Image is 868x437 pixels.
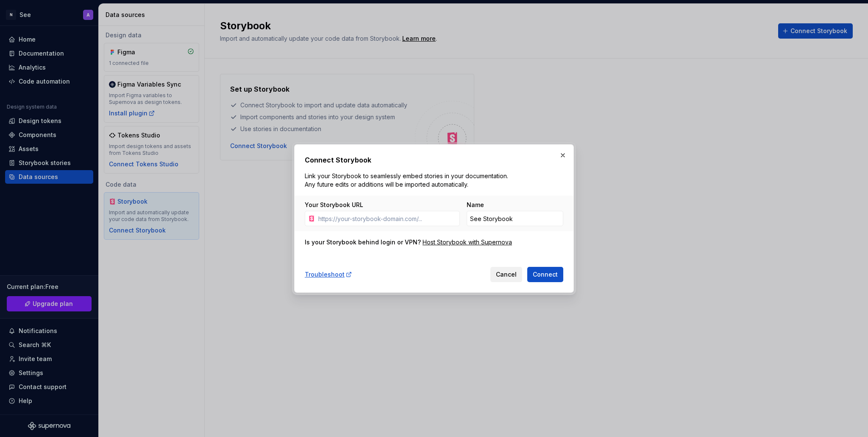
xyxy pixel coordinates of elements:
[305,238,421,247] div: Is your Storybook behind login or VPN?
[490,267,522,282] button: Cancel
[467,201,484,209] label: Name
[315,211,460,226] input: https://your-storybook-domain.com/...
[467,211,563,226] input: Custom Storybook Name
[533,270,558,279] span: Connect
[527,267,563,282] button: Connect
[305,201,363,209] label: Your Storybook URL
[305,172,512,189] p: Link your Storybook to seamlessly embed stories in your documentation. Any future edits or additi...
[423,238,512,247] a: Host Storybook with Supernova
[305,270,352,279] a: Troubleshoot
[305,155,563,165] h2: Connect Storybook
[496,270,517,279] span: Cancel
